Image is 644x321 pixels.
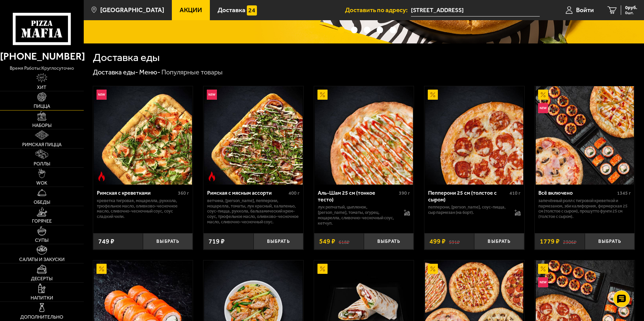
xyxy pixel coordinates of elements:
[93,68,138,76] a: Доставка еды-
[390,27,396,33] button: точки переключения
[425,86,523,185] img: Пепперони 25 см (толстое с сыром)
[474,233,524,250] button: Выбрать
[536,86,634,185] img: Всё включено
[254,233,303,250] button: Выбрать
[538,90,548,100] img: Акционный
[345,7,411,13] span: Доставить по адресу:
[97,264,107,274] img: Акционный
[540,238,560,245] span: 1779 ₽
[35,238,48,243] span: Супы
[625,5,637,10] span: 0 руб.
[351,27,357,33] button: точки переключения
[22,142,62,147] span: Римская пицца
[207,171,217,182] img: Острое блюдо
[576,7,594,13] span: Войти
[34,104,50,109] span: Пицца
[93,52,160,63] h1: Доставка еды
[97,90,107,100] img: Новинка
[315,86,413,185] img: Аль-Шам 25 см (тонкое тесто)
[97,198,189,220] p: креветка тигровая, моцарелла, руккола, трюфельное масло, оливково-чесночное масло, сливочно-чесно...
[364,233,414,250] button: Выбрать
[37,85,46,90] span: Хит
[36,181,47,186] span: WOK
[32,123,51,128] span: Наборы
[424,86,524,185] a: АкционныйПепперони 25 см (толстое с сыром)
[289,190,300,196] span: 400 г
[429,238,446,245] span: 499 ₽
[317,264,328,274] img: Акционный
[538,277,548,287] img: Новинка
[93,86,193,185] a: НовинкаОстрое блюдоРимская с креветками
[94,86,192,185] img: Римская с креветками
[317,90,328,100] img: Акционный
[428,264,438,274] img: Акционный
[377,27,383,33] button: точки переключения
[338,27,344,33] button: точки переключения
[207,198,300,225] p: ветчина, [PERSON_NAME], пепперони, моцарелла, томаты, лук красный, халапеньо, соус-пицца, руккола...
[399,190,410,196] span: 390 г
[585,233,635,250] button: Выбрать
[428,90,438,100] img: Акционный
[535,86,635,185] a: АкционныйНовинкаВсё включено
[625,11,637,15] span: 0 шт.
[20,315,63,320] span: Дополнительно
[509,190,521,196] span: 410 г
[314,86,414,185] a: АкционныйАль-Шам 25 см (тонкое тесто)
[428,190,508,202] div: Пепперони 25 см (толстое с сыром)
[318,190,397,202] div: Аль-Шам 25 см (тонкое тесто)
[209,238,225,245] span: 719 ₽
[34,162,50,166] span: Роллы
[318,204,397,226] p: лук репчатый, цыпленок, [PERSON_NAME], томаты, огурец, моцарелла, сливочно-чесночный соус, кетчуп.
[218,7,245,13] span: Доставка
[203,86,303,185] a: НовинкаОстрое блюдоРимская с мясным ассорти
[178,190,189,196] span: 360 г
[538,190,615,196] div: Всё включено
[339,238,349,245] s: 618 ₽
[97,171,107,182] img: Острое блюдо
[207,190,287,196] div: Римская с мясным ассорти
[538,198,631,220] p: Запечённый ролл с тигровой креветкой и пармезаном, Эби Калифорния, Фермерская 25 см (толстое с сы...
[98,238,114,245] span: 749 ₽
[538,264,548,274] img: Акционный
[428,204,508,215] p: пепперони, [PERSON_NAME], соус-пицца, сыр пармезан (на борт).
[100,7,164,13] span: [GEOGRAPHIC_DATA]
[31,296,53,300] span: Напитки
[180,7,202,13] span: Акции
[449,238,460,245] s: 591 ₽
[617,190,631,196] span: 1345 г
[364,27,370,33] button: точки переключения
[31,277,52,281] span: Десерты
[97,190,177,196] div: Римская с креветками
[538,103,548,113] img: Новинка
[207,90,217,100] img: Новинка
[247,5,257,15] img: 15daf4d41897b9f0e9f617042186c801.svg
[34,200,50,205] span: Обеды
[143,233,193,250] button: Выбрать
[204,86,302,185] img: Римская с мясным ассорти
[139,68,160,76] a: Меню-
[32,219,52,224] span: Горячее
[411,4,540,17] input: Ваш адрес доставки
[563,238,576,245] s: 2306 ₽
[19,257,65,262] span: Салаты и закуски
[319,238,335,245] span: 549 ₽
[161,68,223,77] div: Популярные товары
